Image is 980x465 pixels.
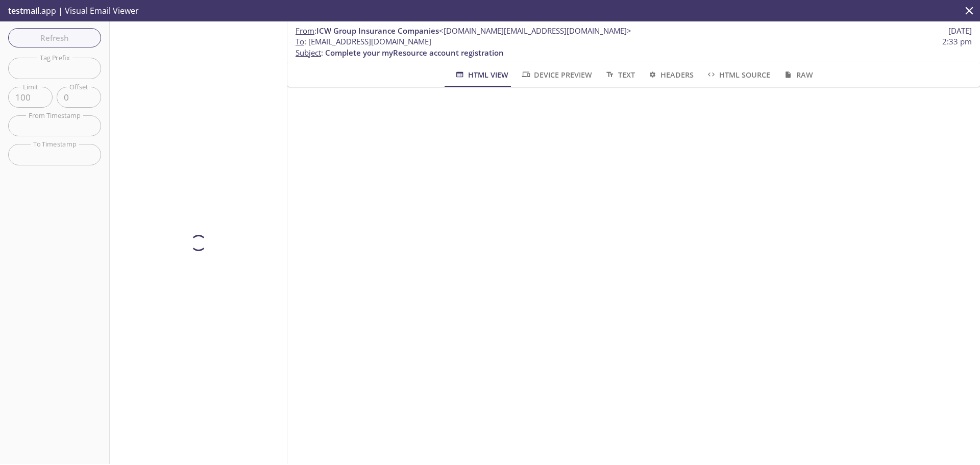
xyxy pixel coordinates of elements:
span: Device Preview [521,68,592,81]
span: : [EMAIL_ADDRESS][DOMAIN_NAME] [296,36,431,47]
span: 2:33 pm [942,36,972,47]
span: ICW Group Insurance Companies [316,26,439,36]
span: HTML Source [706,68,770,81]
span: Text [604,68,634,81]
span: <[DOMAIN_NAME][EMAIL_ADDRESS][DOMAIN_NAME]> [439,26,631,36]
span: : [296,26,631,36]
span: Complete your myResource account registration [325,47,504,58]
span: Subject [296,47,321,58]
span: To [296,36,304,46]
span: HTML View [454,68,508,81]
span: [DATE] [948,26,972,36]
span: Raw [782,68,813,81]
span: Headers [647,68,694,81]
p: : [296,36,972,58]
span: testmail [8,5,39,16]
span: From [296,26,314,36]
